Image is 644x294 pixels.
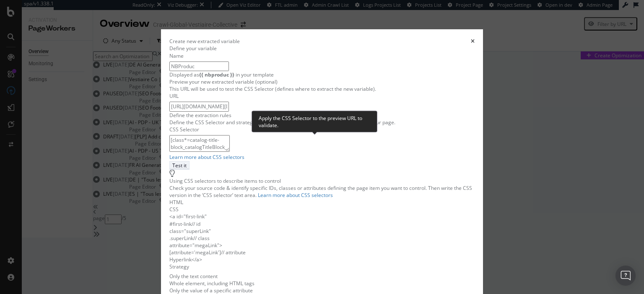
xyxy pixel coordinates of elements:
div: Displayed as in your template [169,71,274,78]
a: Learn more about CSS selectors [258,192,333,199]
div: Only the value of a specific attribute [169,287,253,294]
a: Learn more about CSS selectors [169,153,244,161]
textarea: [class*=catalog-title-block_catalogTitleBlock__resultsText__] [169,135,230,152]
div: Define your variable [169,45,475,52]
div: "megaLink" [192,242,219,249]
label: URL [169,92,179,100]
div: Preview your new extracted variable (optional) [169,78,475,85]
div: Whole element, including HTML tags [169,280,475,287]
div: [attribute='megaLink'] [169,249,221,256]
div: #first-link [169,220,192,228]
div: Whole element, including HTML tags [169,280,254,287]
div: Create new extracted variable [169,38,240,45]
div: Only the text content [169,273,218,280]
label: Name [169,52,184,59]
input: https://www.example.com [169,102,229,111]
div: HTML [169,199,475,206]
div: Only the value of a specific attribute [169,287,475,294]
div: Test it [172,162,187,169]
div: Using CSS selectors to describe items to control [169,177,475,184]
div: times [471,38,475,45]
b: {{ nbproduc }} [199,71,234,78]
div: Hyperlink</a> [169,256,475,263]
label: Strategy [169,263,189,270]
div: // class [169,235,475,242]
div: class= [169,228,475,235]
div: "first-link" [184,213,207,220]
div: Check your source code & identify specific IDs, classes or attributes defining the page item you ... [169,184,475,199]
div: // attribute [169,249,475,256]
div: Define the CSS Selector and strategy that identifies where to extract the variable from your page. [169,119,475,126]
div: Open Intercom Messenger [615,266,636,286]
button: Test it [169,161,190,170]
div: "superLink" [184,228,211,235]
div: <a id= [169,213,475,220]
div: Only the text content [169,273,475,280]
div: Define the extraction rules [169,112,475,119]
div: This URL will be used to test the CSS Selector (defines where to extract the new variable). [169,85,475,92]
label: CSS Selector [169,126,199,133]
div: // id [169,220,475,228]
div: attribute= > [169,242,475,249]
div: Apply the CSS Selector to the preview URL to validate. [252,110,377,132]
div: CSS [169,206,475,213]
div: .superLink [169,235,193,242]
